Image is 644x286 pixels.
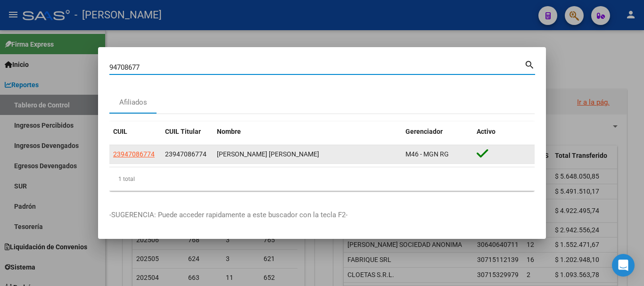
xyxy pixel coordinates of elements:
[402,122,473,142] datatable-header-cell: Gerenciador
[113,150,155,158] span: 23947086774
[119,97,147,108] div: Afiliados
[217,128,241,135] span: Nombre
[165,128,201,135] span: CUIL Titular
[109,167,535,191] div: 1 total
[473,122,535,142] datatable-header-cell: Activo
[165,150,206,158] span: 23947086774
[477,128,495,135] span: Activo
[524,58,535,70] mat-icon: search
[109,122,161,142] datatable-header-cell: CUIL
[612,254,635,277] div: Open Intercom Messenger
[109,210,535,221] p: -SUGERENCIA: Puede acceder rapidamente a este buscador con la tecla F2-
[161,122,213,142] datatable-header-cell: CUIL Titular
[405,150,449,158] span: M46 - MGN RG
[405,128,443,135] span: Gerenciador
[213,122,402,142] datatable-header-cell: Nombre
[113,128,127,135] span: CUIL
[217,149,398,160] div: [PERSON_NAME] [PERSON_NAME]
